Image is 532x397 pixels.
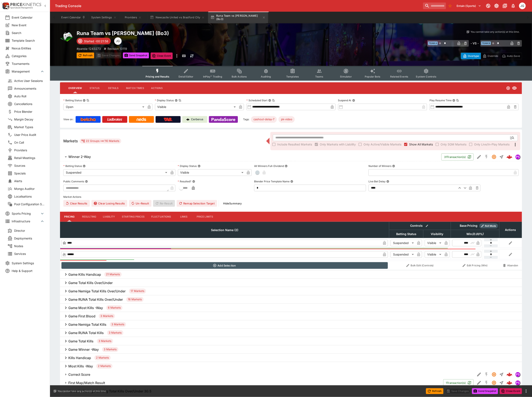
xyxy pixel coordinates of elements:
[447,3,453,9] button: No Bookmarks
[12,54,45,58] span: Categories
[461,53,481,59] button: Overtype
[392,232,421,237] span: Betting Status
[14,202,45,206] span: Pool Configuration Sets
[14,244,45,248] span: Nodes
[485,2,492,10] button: Connected to PK
[12,211,40,216] span: Sports Pricing
[57,389,106,393] p: You cannot take any action(s) at this time.
[510,2,517,10] button: Notifications
[14,102,45,106] span: Cancellations
[498,371,505,378] button: Straight
[174,53,179,59] button: more
[14,179,45,183] span: Alerts
[14,125,45,129] span: Market Types
[68,356,91,360] h6: Kills Handicap
[68,314,95,318] h6: Game First Blood
[425,251,443,258] div: Visible
[286,75,299,78] span: Templates
[55,4,421,8] div: Trading Console
[251,117,277,121] span: cashout-delay-7
[472,388,498,394] button: Send Snapshot
[192,180,195,183] button: Resulted?
[483,379,490,387] button: SGM Disabled
[99,314,115,318] span: 3 Markets
[493,2,500,10] button: Toggle light/dark mode
[516,155,520,159] img: pandascore
[63,169,169,176] div: Suspended
[391,251,415,258] div: Suspended
[107,46,127,51] p: Revision 13119
[102,347,118,352] span: 3 Markets
[100,212,118,222] button: Liability
[261,75,271,78] span: Auditing
[507,54,520,58] p: Auto-Save
[426,388,443,394] button: Refresh
[507,380,512,386] img: logo-cerberus--red.svg
[278,116,295,123] div: Betting Target: cerberus
[178,169,245,176] div: Visible
[386,180,389,183] button: Live Bet Delay
[14,117,45,121] span: Margin Decay
[14,171,45,175] span: Specials
[179,99,181,102] button: Copy To Clipboard
[14,148,45,152] span: Providers
[203,75,222,78] span: InPlay™ Trading
[505,379,514,387] a: 4d2da9a9-606c-47ff-aa17-8297f43ac1e5
[63,116,74,123] label: View on :
[68,281,113,285] h6: Game Total Kills Over/Under
[106,306,122,310] span: 6 Markets
[320,142,356,147] span: Only Markets with Liability
[123,53,149,58] button: Send Snapshot
[10,3,41,6] img: PriceKinetics
[60,153,441,161] button: Winner 2-Way
[492,372,497,377] svg: Suspended
[507,154,512,160] img: logo-cerberus--red.svg
[425,240,443,246] div: Visible
[268,99,271,102] button: Scheduled StartCopy To Clipboard
[12,261,45,265] span: System Settings
[1,2,10,10] img: PriceKinetics Logo
[490,379,498,387] button: Suspended
[186,118,190,121] img: Cerberus
[110,322,126,327] span: 3 Markets
[12,46,45,50] span: Nexus Entities
[107,118,122,121] img: Ladbrokes
[198,165,201,168] button: Display Status
[483,371,490,378] button: SGM Disabled
[254,180,290,183] p: Blender Price Template Name
[512,86,517,91] svg: Visible
[507,154,512,160] div: c01d7118-89a9-403b-8365-aef3990e7516
[456,99,459,102] button: Copy To Clipboard
[12,15,45,20] span: Event Calendar
[68,297,123,302] h6: Game RUNA Total Kills Over/Under
[10,7,33,9] img: Sportsbook Management
[14,228,45,233] span: Director
[12,219,40,223] span: Infrastructure
[454,3,484,9] button: Select Tenant
[193,212,217,222] button: Price Limits
[142,66,440,81] div: Event type filters
[63,194,519,200] label: Market Actions
[68,272,101,277] h6: Game Kills Handicap
[430,99,452,102] p: Play Resume Time
[175,99,178,102] button: Display StatusCopy To Clipboard
[68,381,105,385] h6: First Map/Match Result
[14,194,45,199] span: Localisations
[441,153,474,160] button: 31Transaction(s)
[498,153,505,161] button: Straight
[474,142,510,147] span: Only Live/In-Play Markets
[86,99,89,102] button: Copy To Clipboard
[147,12,207,23] button: Newcastle United vs Bradford City
[416,75,436,78] span: System Controls
[501,2,509,10] button: Documentation
[60,379,443,387] button: First Map/Match Result
[61,262,388,269] button: Add Selection
[65,83,85,93] button: Overview
[443,379,474,386] button: 1Transaction(s)
[458,223,479,228] div: Base Pricing
[191,117,204,121] p: Cerberus
[471,30,520,34] p: You cannot take any action(s) at this time.
[63,180,84,183] p: Public Comments
[254,164,284,168] p: All Winners Full-Dividend
[120,12,147,23] button: Providers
